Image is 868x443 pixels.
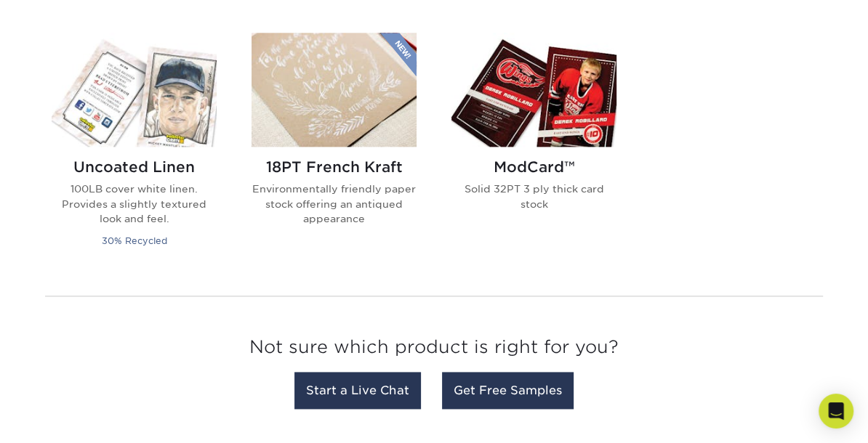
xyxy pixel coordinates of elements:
a: Uncoated Linen Trading Cards Uncoated Linen 100LB cover white linen. Provides a slightly textured... [52,33,217,267]
h2: Uncoated Linen [52,158,217,176]
h2: ModCard™ [451,158,616,176]
p: Environmentally friendly paper stock offering an antiqued appearance [252,182,417,226]
iframe: Google Customer Reviews [4,399,124,438]
img: New Product [380,33,417,76]
p: 100LB cover white linen. Provides a slightly textured look and feel. [52,182,217,226]
a: ModCard™ Trading Cards ModCard™ Solid 32PT 3 ply thick card stock [451,33,616,267]
h3: Not sure which product is right for you? [45,325,823,375]
a: Start a Live Chat [294,372,421,409]
a: 18PT French Kraft Trading Cards 18PT French Kraft Environmentally friendly paper stock offering a... [252,33,417,267]
img: ModCard™ Trading Cards [451,33,616,147]
img: 18PT French Kraft Trading Cards [252,33,417,147]
img: Uncoated Linen Trading Cards [52,33,217,147]
small: 30% Recycled [102,235,167,246]
div: Open Intercom Messenger [819,394,853,428]
a: Get Free Samples [442,372,574,409]
p: Solid 32PT 3 ply thick card stock [451,182,616,211]
h2: 18PT French Kraft [252,158,417,176]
